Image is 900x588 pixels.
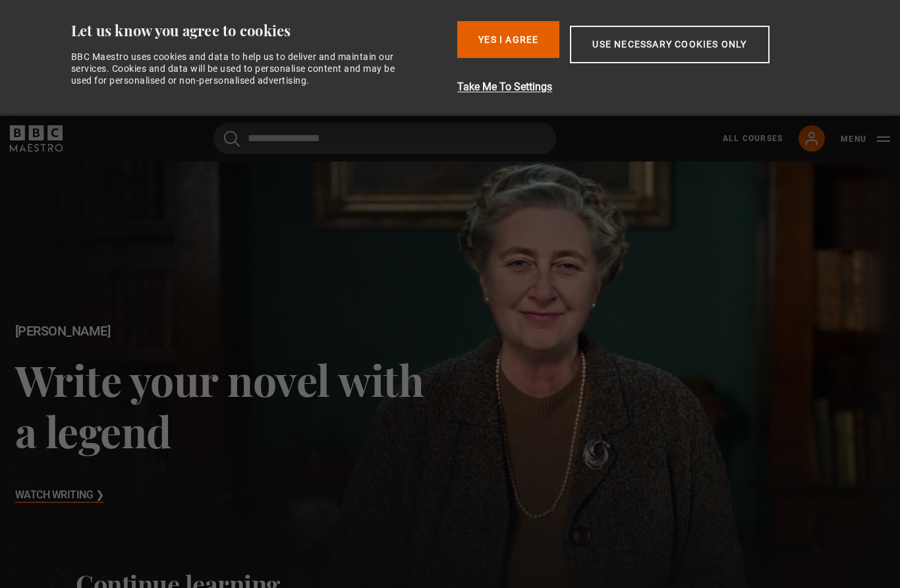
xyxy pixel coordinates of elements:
[457,79,839,95] button: Take Me To Settings
[15,324,451,339] h2: [PERSON_NAME]
[841,132,890,146] button: Toggle navigation
[213,123,556,154] input: Search
[71,21,447,40] div: Let us know you agree to cookies
[71,51,410,87] div: BBC Maestro uses cookies and data to help us to deliver and maintain our services. Cookies and da...
[10,125,63,152] svg: BBC Maestro
[570,26,769,63] button: Use necessary cookies only
[723,132,783,144] a: All Courses
[457,21,559,58] button: Yes I Agree
[15,486,104,506] h3: Watch Writing ❯
[15,354,451,456] h3: Write your novel with a legend
[224,131,240,147] button: Submit the search query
